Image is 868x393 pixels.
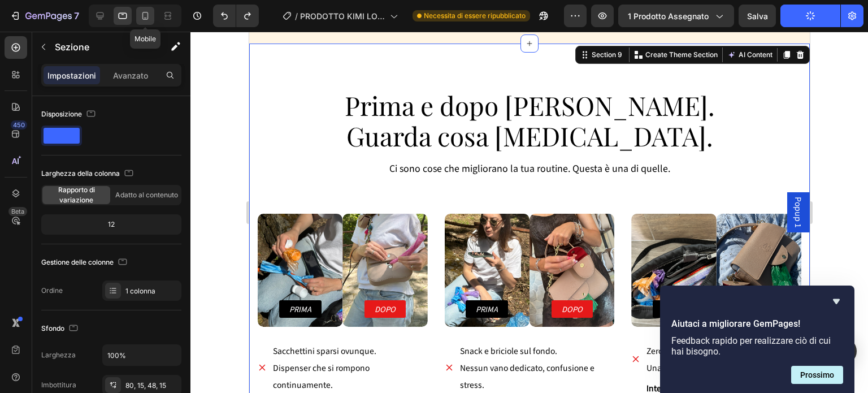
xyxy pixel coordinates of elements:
font: Ordine [41,286,63,295]
div: Section 9 [340,18,375,28]
font: Disposizione [41,110,82,118]
div: Background Image [382,182,467,295]
button: AI Content [476,16,526,30]
font: Sfondo [41,324,64,332]
h2: Aiutaci a migliorare GemPages! [671,317,843,331]
p: Create Theme Section [396,18,468,28]
font: PRODOTTO KIMI LOVE [300,11,385,33]
div: Background Image [93,182,178,295]
span: Guarda cosa [MEDICAL_DATA]. [97,87,464,122]
div: Background Image [196,182,280,295]
font: Impostazioni [47,71,96,80]
font: 1 prodotto assegnato [628,11,709,21]
p: PRIMA [414,272,436,283]
span: Ci sono cose che migliorano la tua routine. Questa è una di quelle. [140,129,421,143]
font: 80, 15, 48, 15 [125,381,166,390]
font: Adatto al contenuto [115,191,178,199]
span: Una sola tasca non basta a gestire tutto. [397,330,545,342]
p: DOPO [125,272,146,283]
p: DOPO [313,272,333,283]
div: Aiutaci a migliorare GemPages! [671,295,843,384]
font: Larghezza [41,351,76,359]
p: PRIMA [40,272,62,283]
font: 7 [74,10,79,21]
div: Annulla/Ripristina [213,5,259,27]
span: Prima e dopo [PERSON_NAME]. [96,56,466,91]
p: Sezione [55,40,147,54]
font: Imbottitura [41,381,76,389]
font: Prossimo [800,370,834,379]
input: Auto [103,345,181,365]
div: Background Image [8,182,93,295]
font: Feedback rapido per realizzare ciò di cui hai bisogno. [671,335,831,357]
font: Rapporto di variazione [58,185,95,204]
font: Salva [747,11,768,21]
font: 450 [13,121,25,129]
span: Dispenser che si rompono continuamente. [24,330,120,359]
font: Gestione delle colonne [41,258,114,266]
font: / [295,11,298,21]
span: Popup 1 [544,165,555,196]
button: 7 [5,5,84,27]
span: Sacchettini sparsi ovunque. [24,313,127,325]
font: Aiutaci a migliorare GemPages! [671,318,800,329]
font: Avanzato [113,71,148,80]
button: Salva [739,5,776,27]
strong: Interni studiati per organizzare tutto. [397,351,534,362]
font: Necessita di essere ripubblicato [424,11,526,20]
font: 12 [108,220,115,228]
span: Snack e briciole sul fondo. [211,313,308,325]
button: 1 prodotto assegnato [618,5,734,27]
button: Nascondi sondaggio [830,295,843,308]
div: Background Image [467,182,552,295]
font: 1 colonna [125,287,155,295]
iframe: Area di progettazione [249,32,810,393]
span: Zero organizzazione interna. [397,313,503,325]
button: Domanda successiva [791,366,843,384]
font: Larghezza della colonna [41,169,120,178]
font: Beta [11,208,24,215]
p: DOPO [499,272,520,283]
p: PRIMA [227,272,249,283]
div: Background Image [280,182,365,295]
span: Nessun vano dedicato, confusione e stress. [211,330,345,359]
font: Sezione [55,41,89,53]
